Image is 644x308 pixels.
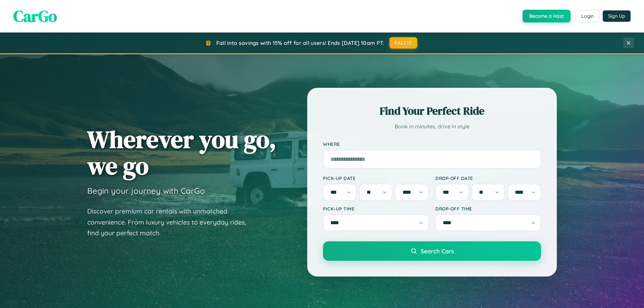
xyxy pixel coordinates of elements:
span: CarGo [13,5,57,27]
label: Pick-up Time [323,206,429,211]
label: Drop-off Time [435,206,541,211]
p: Book in minutes, drive in style [323,122,541,131]
h1: Wherever you go, we go [87,126,276,179]
label: Where [323,141,541,147]
button: Search Cars [323,241,541,261]
p: Discover premium car rentals with unmatched convenience. From luxury vehicles to everyday rides, ... [87,206,255,239]
button: Become a Host [523,10,571,22]
label: Pick-up Date [323,175,429,181]
label: Drop-off Date [435,175,541,181]
button: Login [576,10,599,22]
span: Fall into savings with 15% off for all users! Ends [DATE] 10am PT. [216,40,384,46]
span: Search Cars [421,247,454,255]
button: Sign Up [603,10,631,22]
h2: Find Your Perfect Ride [323,104,541,118]
button: FALL15 [389,37,418,49]
h3: Begin your journey with CarGo [87,186,205,196]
